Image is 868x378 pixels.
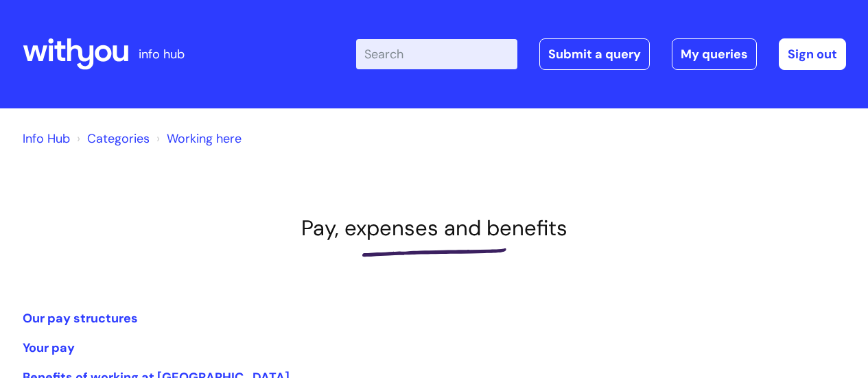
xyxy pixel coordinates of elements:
a: Info Hub [23,130,70,147]
a: Working here [167,130,242,147]
a: Your pay [23,340,75,356]
a: My queries [672,38,757,70]
a: Categories [87,130,150,147]
a: Our pay structures [23,310,138,327]
a: Submit a query [539,38,650,70]
div: | - [356,38,846,70]
h1: Pay, expenses and benefits [23,215,846,241]
li: Working here [153,128,242,150]
a: Sign out [779,38,846,70]
li: Solution home [73,128,150,150]
p: info hub [139,43,185,65]
input: Search [356,39,517,69]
